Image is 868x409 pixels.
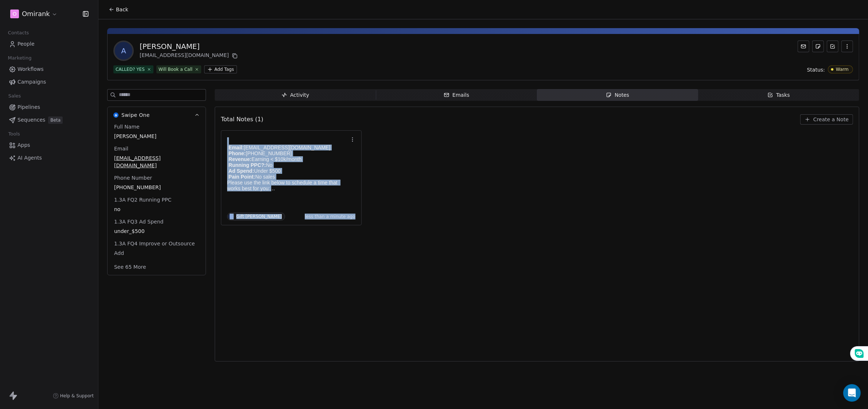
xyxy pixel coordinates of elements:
strong: Email: [229,145,244,150]
strong: Revenue: [229,156,252,162]
span: Back [116,6,128,13]
div: [EMAIL_ADDRESS][DOMAIN_NAME] [140,51,239,60]
span: Sales [5,91,24,102]
span: less than a minute ago [305,214,355,219]
div: [PERSON_NAME] [140,41,239,51]
a: AI Agents [6,152,92,164]
div: Open Intercom Messenger [843,384,861,402]
span: Status: [807,66,825,73]
span: [PERSON_NAME] [114,133,199,140]
a: Help & Support [53,393,94,399]
span: A [115,42,132,60]
div: Emails [444,91,469,99]
div: CALLED? YES [116,66,145,73]
p: [EMAIL_ADDRESS][DOMAIN_NAME] [PHONE_NUMBER] Earning < $10k/month No Under $500 No sales [227,145,348,180]
p: Please use the link below to schedule a time that works best for you: [227,180,348,191]
img: Swipe One [113,112,118,118]
span: [EMAIL_ADDRESS][DOMAIN_NAME] [114,154,199,169]
span: O [12,10,16,18]
div: Will Book a Call [159,66,192,73]
span: Apps [17,141,30,149]
button: Back [104,3,133,16]
span: under_$500 [114,228,199,235]
span: 1.3A FQ4 Improve or Outsource [113,240,196,247]
span: Tools [5,129,23,139]
span: Add [114,249,199,257]
span: Campaigns [17,78,46,86]
a: Workflows [6,63,92,75]
span: 1.3A FQ2 Running PPC [113,196,173,203]
span: Contacts [5,27,32,38]
button: See 65 More [110,260,151,274]
span: People [17,40,35,48]
span: Workflows [17,65,44,73]
span: AI Agents [17,154,42,162]
div: Gift [PERSON_NAME] [236,214,282,219]
div: Activity [281,91,309,99]
span: [PHONE_NUMBER] [114,184,199,191]
span: Help & Support [60,393,94,399]
strong: Pain Point: [229,174,255,180]
div: Warm [836,67,849,72]
a: People [6,38,92,50]
span: Marketing [5,53,35,64]
span: Sequences [17,116,45,124]
span: Beta [48,116,63,124]
strong: Running PPC?: [229,162,266,168]
span: Email [113,145,130,152]
span: Total Notes (1) [221,115,263,124]
div: Swipe OneSwipe One [108,123,206,275]
span: Full Name [113,123,141,130]
span: Phone Number [113,174,153,181]
strong: Ad Spend: [229,168,254,174]
span: Create a Note [813,116,849,123]
button: Add Tags [204,65,237,73]
button: OOmirank [9,8,59,20]
div: Tasks [767,91,790,99]
a: SequencesBeta [6,114,92,126]
span: Pipelines [17,103,40,111]
strong: Phone: [229,150,246,156]
div: G [230,214,233,219]
span: no [114,206,199,213]
button: Create a Note [800,114,853,125]
button: Swipe OneSwipe One [108,107,206,123]
span: 1.3A FQ3 Ad Spend [113,218,165,225]
span: Swipe One [121,111,150,119]
a: Apps [6,139,92,151]
a: Pipelines [6,101,92,113]
span: Omirank [22,9,50,19]
a: Campaigns [6,76,92,88]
